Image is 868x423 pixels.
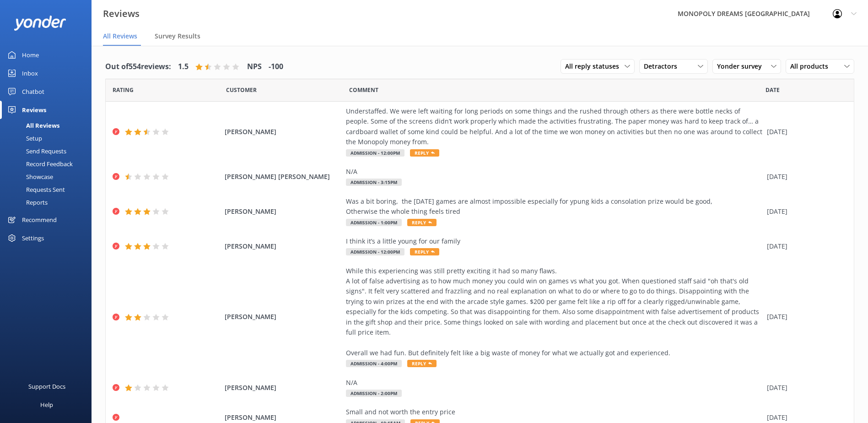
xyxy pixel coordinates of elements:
[5,183,65,196] div: Requests Sent
[767,412,842,423] div: [DATE]
[5,145,92,157] a: Send Requests
[5,119,92,132] a: All Reviews
[225,127,341,137] span: [PERSON_NAME]
[346,407,762,417] div: Small and not worth the entry price
[225,312,341,322] span: [PERSON_NAME]
[767,206,842,217] div: [DATE]
[346,378,762,388] div: N/A
[346,196,762,217] div: Was a bit boring, the [DATE] games are almost impossible especially for ypung kids a consolation ...
[767,127,842,137] div: [DATE]
[767,312,842,322] div: [DATE]
[226,86,257,94] span: Date
[5,157,73,170] div: Record Feedback
[103,32,137,41] span: All Reviews
[5,170,53,183] div: Showcase
[225,383,341,393] span: [PERSON_NAME]
[5,145,66,157] div: Send Requests
[346,179,402,186] span: Admission - 3:15pm
[766,86,780,94] span: Date
[22,211,57,229] div: Recommend
[14,16,66,31] img: yonder-white-logo.png
[346,360,402,367] span: Admission - 4:00pm
[5,170,92,183] a: Showcase
[247,61,262,73] h4: NPS
[346,236,762,246] div: I think it’s a little young for our family
[644,61,683,71] span: Detractors
[410,248,439,255] span: Reply
[767,241,842,251] div: [DATE]
[225,241,341,251] span: [PERSON_NAME]
[155,32,200,41] span: Survey Results
[225,172,341,182] span: [PERSON_NAME] [PERSON_NAME]
[717,61,767,71] span: Yonder survey
[346,248,404,255] span: Admission - 12:00pm
[103,6,140,21] h3: Reviews
[346,390,402,397] span: Admission - 2:00pm
[565,61,625,71] span: All reply statuses
[5,119,59,132] div: All Reviews
[22,64,38,82] div: Inbox
[5,196,92,209] a: Reports
[410,149,439,157] span: Reply
[22,101,46,119] div: Reviews
[113,86,134,94] span: Date
[790,61,834,71] span: All products
[22,46,39,64] div: Home
[407,219,437,226] span: Reply
[269,61,283,73] h4: -100
[22,82,44,101] div: Chatbot
[346,167,762,177] div: N/A
[767,383,842,393] div: [DATE]
[349,86,378,94] span: Question
[225,206,341,217] span: [PERSON_NAME]
[5,183,92,196] a: Requests Sent
[5,132,92,145] a: Setup
[28,377,65,396] div: Support Docs
[178,61,189,73] h4: 1.5
[767,172,842,182] div: [DATE]
[346,266,762,358] div: While this experiencing was still pretty exciting it had so many flaws. A lot of false advertisin...
[5,157,92,170] a: Record Feedback
[346,219,402,226] span: Admission - 1:00pm
[22,229,44,247] div: Settings
[346,149,404,157] span: Admission - 12:00pm
[105,61,171,73] h4: Out of 554 reviews:
[225,412,341,423] span: [PERSON_NAME]
[407,360,437,367] span: Reply
[40,396,53,414] div: Help
[346,106,762,147] div: Understaffed. We were left waiting for long periods on some things and the rushed through others ...
[5,132,42,145] div: Setup
[5,196,48,209] div: Reports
